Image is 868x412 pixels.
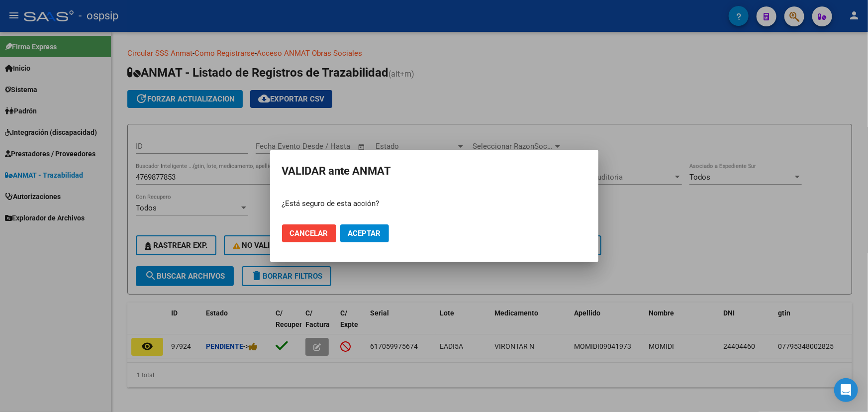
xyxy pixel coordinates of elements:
[282,224,336,242] button: Cancelar
[282,162,586,181] h2: VALIDAR ante ANMAT
[834,378,858,402] div: Open Intercom Messenger
[340,224,389,242] button: Aceptar
[282,198,586,209] p: ¿Está seguro de esta acción?
[348,229,381,238] span: Aceptar
[290,229,328,238] span: Cancelar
